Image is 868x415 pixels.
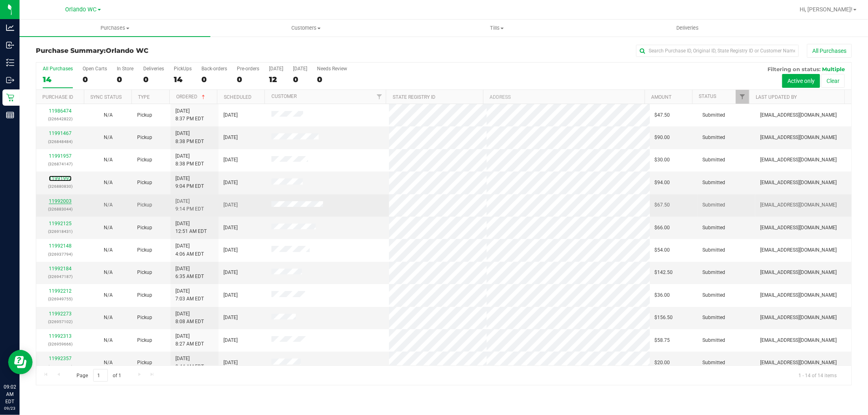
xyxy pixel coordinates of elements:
p: (326959666) [41,340,79,348]
a: Purchase ID [42,94,73,100]
span: Filtering on status: [767,66,820,72]
span: $58.75 [655,337,670,344]
a: Customers [210,20,401,37]
span: Orlando WC [66,6,97,13]
a: Amount [651,94,671,100]
span: Not Applicable [104,247,113,253]
span: [DATE] [223,134,238,141]
a: 11991467 [49,130,72,136]
span: Not Applicable [104,202,113,208]
a: Filter [372,90,386,104]
span: [EMAIL_ADDRESS][DOMAIN_NAME] [760,111,837,119]
span: [DATE] [223,314,238,322]
span: Pickup [137,314,152,322]
a: 11992273 [49,311,72,317]
div: 0 [83,75,107,84]
button: N/A [104,291,113,299]
a: Tills [401,20,592,37]
a: 11992357 [49,356,72,361]
span: [DATE] [223,179,238,187]
span: [DATE] [223,246,238,254]
span: [DATE] 7:03 AM EDT [175,287,204,303]
span: $142.50 [655,269,673,276]
inline-svg: Inbound [6,41,14,49]
span: [DATE] [223,224,238,232]
a: 11992313 [49,333,72,339]
h3: Purchase Summary: [36,47,308,54]
button: N/A [104,224,113,232]
a: 11992212 [49,288,72,294]
button: N/A [104,156,113,164]
p: (326937794) [41,250,79,258]
span: $20.00 [655,359,670,367]
a: State Registry ID [393,94,435,100]
span: [DATE] [223,201,238,209]
span: Purchases [20,24,210,32]
span: Page of 1 [70,369,128,382]
span: Deliveries [665,24,710,32]
span: [EMAIL_ADDRESS][DOMAIN_NAME] [760,291,837,299]
span: [DATE] 9:14 PM EDT [175,198,204,213]
span: $66.00 [655,224,670,232]
div: 0 [143,75,164,84]
span: Not Applicable [104,337,113,343]
span: Pickup [137,156,152,164]
span: Not Applicable [104,157,113,163]
div: [DATE] [293,66,307,72]
a: Deliveries [592,20,783,37]
p: (326957102) [41,318,79,326]
span: Not Applicable [104,292,113,298]
button: Clear [821,74,845,88]
span: $90.00 [655,134,670,141]
span: [DATE] 4:06 AM EDT [175,242,204,258]
span: [DATE] 8:38 PM EDT [175,152,204,168]
div: 0 [117,75,133,84]
span: Not Applicable [104,269,113,275]
button: Active only [782,74,820,88]
p: (326947187) [41,273,79,280]
a: Type [138,94,150,100]
span: $36.00 [655,291,670,299]
span: $156.50 [655,314,673,322]
span: Not Applicable [104,112,113,118]
span: Multiple [822,66,845,72]
p: (326883044) [41,205,79,213]
span: [DATE] 6:35 AM EDT [175,265,204,280]
button: N/A [104,201,113,209]
span: Submitted [703,359,726,367]
span: [EMAIL_ADDRESS][DOMAIN_NAME] [760,224,837,232]
p: 09/23 [4,405,16,411]
a: 11992184 [49,266,72,272]
span: Pickup [137,224,152,232]
iframe: Resource center [8,350,33,374]
span: Pickup [137,111,152,119]
p: (326949755) [41,295,79,303]
span: Pickup [137,246,152,254]
span: [EMAIL_ADDRESS][DOMAIN_NAME] [760,337,837,344]
span: Pickup [137,291,152,299]
span: Submitted [703,134,726,141]
a: Status [699,93,716,99]
div: Pre-orders [237,66,259,72]
span: [DATE] 9:04 PM EDT [175,175,204,190]
span: $94.00 [655,179,670,187]
span: Submitted [703,201,726,209]
button: N/A [104,246,113,254]
span: [EMAIL_ADDRESS][DOMAIN_NAME] [760,314,837,322]
span: Tills [402,24,592,32]
span: [DATE] [223,359,238,367]
span: [DATE] [223,269,238,276]
button: All Purchases [807,44,852,58]
a: 11991992 [49,176,72,181]
inline-svg: Analytics [6,24,14,32]
span: Not Applicable [104,315,113,320]
span: Not Applicable [104,135,113,140]
span: Not Applicable [104,360,113,365]
button: N/A [104,359,113,367]
span: [DATE] 8:44 AM EDT [175,355,204,370]
inline-svg: Inventory [6,59,14,67]
span: 1 - 14 of 14 items [792,369,843,381]
a: Ordered [176,94,207,100]
p: 09:02 AM EDT [4,383,16,405]
p: (326642822) [41,115,79,123]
